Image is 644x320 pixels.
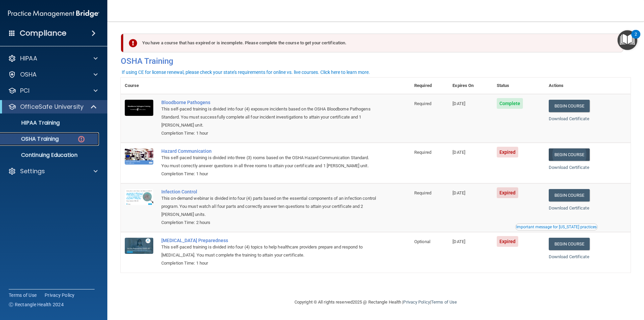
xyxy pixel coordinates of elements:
th: Actions [545,78,631,94]
a: Begin Course [549,238,590,250]
a: Terms of Use [9,292,37,299]
div: This on-demand webinar is divided into four (4) parts based on the essential components of an inf... [161,194,377,219]
span: Required [414,101,431,106]
p: OSHA [20,71,37,79]
a: OfficeSafe University [8,103,97,111]
h4: Compliance [20,29,66,38]
a: Terms of Use [431,300,457,305]
div: If using CE for license renewal, please check your state's requirements for online vs. live cours... [122,70,370,75]
a: Privacy Policy [403,300,430,305]
div: Completion Time: 1 hour [161,259,377,267]
a: Hazard Communication [161,148,377,154]
a: Privacy Policy [45,292,75,299]
a: Download Certificate [549,254,589,259]
span: Expired [497,147,519,157]
button: Read this if you are a dental practitioner in the state of CA [515,224,598,230]
th: Required [410,78,448,94]
a: HIPAA [8,54,98,62]
a: [MEDICAL_DATA] Preparedness [161,238,377,243]
a: Settings [8,167,98,175]
button: If using CE for license renewal, please check your state's requirements for online vs. live cours... [121,69,371,76]
a: PCI [8,87,98,95]
div: Important message for [US_STATE] practices [516,225,597,229]
p: HIPAA [20,54,37,62]
th: Expires On [448,78,492,94]
p: OSHA Training [4,136,59,142]
div: You have a course that has expired or is incomplete. Please complete the course to get your certi... [123,34,623,52]
p: PCI [20,87,30,95]
div: This self-paced training is divided into four (4) exposure incidents based on the OSHA Bloodborne... [161,105,377,129]
span: Complete [497,98,523,109]
a: Download Certificate [549,165,589,170]
a: Infection Control [161,189,377,194]
h4: OSHA Training [121,56,631,66]
span: Expired [497,187,519,198]
p: HIPAA Training [4,120,60,126]
div: Completion Time: 1 hour [161,129,377,137]
a: Download Certificate [549,116,589,121]
span: [DATE] [452,101,465,106]
span: Required [414,190,431,195]
span: [DATE] [452,190,465,195]
a: OSHA [8,71,98,79]
div: This self-paced training is divided into three (3) rooms based on the OSHA Hazard Communication S... [161,154,377,170]
th: Course [121,78,157,94]
img: danger-circle.6113f641.png [77,135,86,143]
div: 2 [635,34,637,43]
button: Open Resource Center, 2 new notifications [618,30,637,50]
div: Copyright © All rights reserved 2025 @ Rectangle Health | | [253,291,498,313]
span: Ⓒ Rectangle Health 2024 [9,301,64,308]
span: Required [414,150,431,155]
p: Settings [20,167,45,175]
a: Begin Course [549,100,590,112]
a: Begin Course [549,148,590,161]
div: Completion Time: 1 hour [161,170,377,178]
span: Expired [497,236,519,247]
img: exclamation-circle-solid-danger.72ef9ffc.png [129,39,137,47]
a: Begin Course [549,189,590,201]
img: PMB logo [8,7,99,20]
p: Continuing Education [4,152,96,158]
th: Status [493,78,545,94]
span: [DATE] [452,150,465,155]
span: [DATE] [452,239,465,244]
div: This self-paced training is divided into four (4) topics to help healthcare providers prepare and... [161,243,377,259]
div: Completion Time: 2 hours [161,219,377,227]
p: OfficeSafe University [20,103,84,111]
a: Bloodborne Pathogens [161,100,377,105]
a: Download Certificate [549,205,589,211]
span: Optional [414,239,430,244]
